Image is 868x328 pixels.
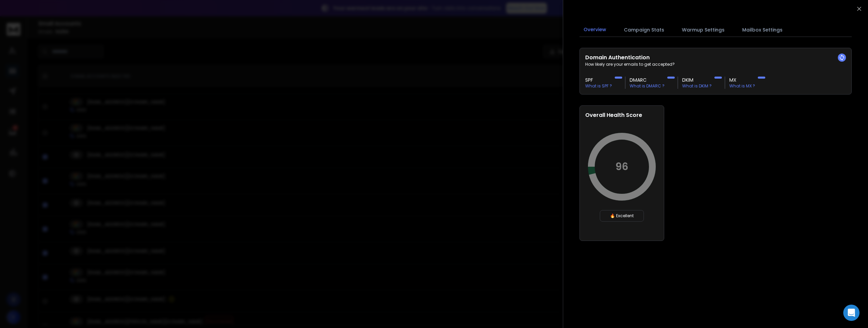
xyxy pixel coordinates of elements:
[585,83,612,89] p: What is SPF ?
[585,77,612,83] h3: SPF
[630,77,665,83] h3: DMARC
[585,54,846,62] h2: Domain Authentication
[729,83,755,89] p: What is MX ?
[585,111,658,119] h2: Overall Health Score
[615,161,628,173] p: 96
[579,22,610,38] button: Overview
[682,83,712,89] p: What is DKIM ?
[729,77,755,83] h3: MX
[620,22,668,37] button: Campaign Stats
[843,305,860,321] div: Open Intercom Messenger
[630,83,665,89] p: What is DMARC ?
[738,22,787,37] button: Mailbox Settings
[682,77,712,83] h3: DKIM
[678,22,729,37] button: Warmup Settings
[600,210,644,222] div: 🔥 Excellent
[585,62,846,67] p: How likely are your emails to get accepted?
